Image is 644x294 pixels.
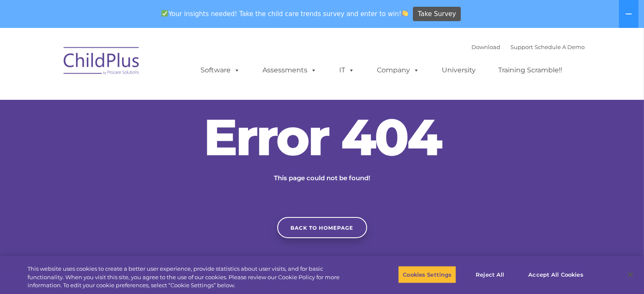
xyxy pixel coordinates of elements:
a: Schedule A Demo [535,44,585,50]
a: Back to homepage [277,217,367,238]
a: Company [369,62,428,79]
button: Close [621,265,640,284]
a: Take Survey [413,7,461,22]
button: Accept All Cookies [524,266,588,283]
a: Assessments [254,62,326,79]
a: Support [511,44,533,50]
div: This website uses cookies to create a better user experience, provide statistics about user visit... [28,265,354,290]
img: ChildPlus by Procare Solutions [59,41,144,83]
a: Software [192,62,249,79]
a: Training Scramble!! [490,62,571,79]
span: Your insights needed! Take the child care trends survey and enter to win! [158,5,412,22]
h2: Error 404 [195,112,449,162]
img: 👏 [402,10,408,16]
a: Download [472,44,501,50]
button: Reject All [463,266,516,283]
span: Take Survey [418,7,456,22]
button: Cookies Settings [398,266,456,283]
p: This page could not be found! [233,173,411,183]
a: IT [331,62,363,79]
a: University [434,62,485,79]
img: ✅ [162,10,168,16]
font: | [472,44,585,50]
